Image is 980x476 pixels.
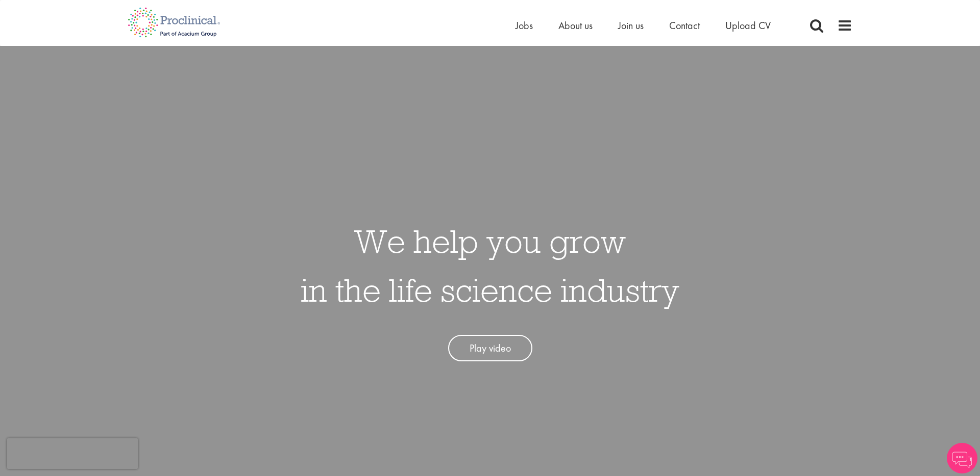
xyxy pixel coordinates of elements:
a: Join us [618,19,644,32]
a: About us [558,19,593,32]
h1: We help you grow in the life science industry [301,217,679,314]
a: Upload CV [725,19,771,32]
a: Contact [669,19,700,32]
img: Chatbot [947,443,977,473]
a: Jobs [516,19,533,32]
a: Play video [448,335,532,362]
